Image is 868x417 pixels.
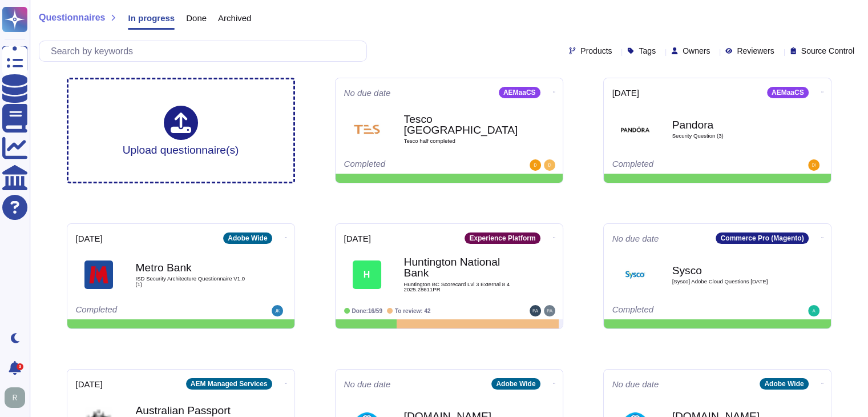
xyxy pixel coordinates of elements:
[808,159,819,171] img: user
[612,305,752,316] div: Completed
[404,114,518,135] b: Tesco [GEOGRAPHIC_DATA]
[621,115,649,143] img: Logo
[737,47,774,55] span: Reviewers
[136,262,250,273] b: Metro Bank
[123,106,239,155] div: Upload questionnaire(s)
[136,276,250,287] span: ISD Security Architecture Questionnaire V1.0 (1)
[672,265,786,276] b: Sysco
[801,47,854,55] span: Source Control
[39,13,105,22] span: Questionnaires
[353,115,381,143] img: Logo
[272,305,283,316] img: user
[612,159,752,171] div: Completed
[612,380,659,388] span: No due date
[5,387,25,408] img: user
[344,89,391,97] span: No due date
[760,378,808,390] div: Adobe Wide
[186,14,207,22] span: Done
[716,232,808,244] div: Commerce Pro (Magento)
[767,87,809,98] div: AEMaaCS
[530,159,541,171] img: user
[353,260,381,289] div: H
[395,308,431,314] span: To review: 42
[544,159,555,171] img: user
[17,363,23,370] div: 3
[612,234,659,243] span: No due date
[465,232,540,244] div: Experience Platform
[404,282,518,292] span: Huntington BC Scorecard Lvl 3 External 8 4 2025.28611PR
[84,260,113,289] img: Logo
[344,234,371,243] span: [DATE]
[2,385,33,410] button: user
[186,378,272,390] div: AEM Managed Services
[544,305,555,316] img: user
[128,14,175,22] span: In progress
[76,380,103,388] span: [DATE]
[530,305,541,316] img: user
[352,308,382,314] span: Done: 16/59
[672,119,786,130] b: Pandora
[404,256,518,278] b: Huntington National Bank
[491,378,540,390] div: Adobe Wide
[76,305,216,316] div: Completed
[404,138,518,144] span: Tesco half completed
[580,47,612,55] span: Products
[683,47,710,55] span: Owners
[612,89,639,97] span: [DATE]
[499,87,540,98] div: AEMaaCS
[344,380,391,388] span: No due date
[672,279,786,284] span: [Sysco] Adobe Cloud Questions [DATE]
[45,41,366,61] input: Search by keywords
[76,234,103,243] span: [DATE]
[223,232,272,244] div: Adobe Wide
[672,133,786,139] span: Security Question (3)
[218,14,251,22] span: Archived
[621,260,649,289] img: Logo
[808,305,819,316] img: user
[344,159,484,171] div: Completed
[639,47,656,55] span: Tags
